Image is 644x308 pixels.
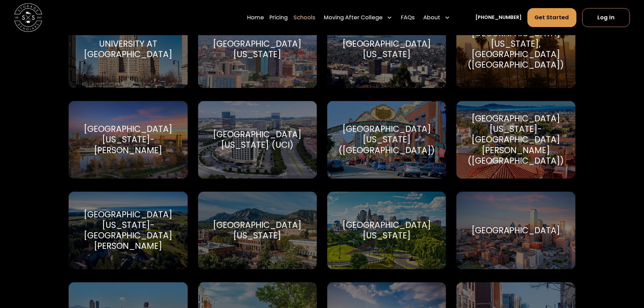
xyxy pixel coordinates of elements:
[77,124,179,156] div: [GEOGRAPHIC_DATA][US_STATE]-[PERSON_NAME]
[207,129,308,150] div: [GEOGRAPHIC_DATA][US_STATE] (UCI)
[14,3,42,31] img: Storage Scholars main logo
[327,10,446,88] a: Go to selected school
[475,14,522,21] a: [PHONE_NUMBER]
[207,220,308,241] div: [GEOGRAPHIC_DATA][US_STATE]
[327,192,446,269] a: Go to selected school
[336,220,437,241] div: [GEOGRAPHIC_DATA][US_STATE]
[324,14,383,22] div: Moving After College
[198,101,317,179] a: Go to selected school
[527,8,577,27] a: Get Started
[421,8,453,27] div: About
[293,8,315,27] a: Schools
[327,101,446,179] a: Go to selected school
[465,28,567,70] div: [GEOGRAPHIC_DATA][US_STATE], [GEOGRAPHIC_DATA] ([GEOGRAPHIC_DATA])
[423,14,440,22] div: About
[465,113,567,166] div: [GEOGRAPHIC_DATA][US_STATE]-[GEOGRAPHIC_DATA][PERSON_NAME] ([GEOGRAPHIC_DATA])
[472,225,560,236] div: [GEOGRAPHIC_DATA]
[456,101,575,179] a: Go to selected school
[582,8,630,27] a: Log In
[77,39,179,60] div: University at [GEOGRAPHIC_DATA]
[77,209,179,252] div: [GEOGRAPHIC_DATA][US_STATE]-[GEOGRAPHIC_DATA][PERSON_NAME]
[198,192,317,269] a: Go to selected school
[198,10,317,88] a: Go to selected school
[456,192,575,269] a: Go to selected school
[401,8,415,27] a: FAQs
[336,124,437,156] div: [GEOGRAPHIC_DATA][US_STATE] ([GEOGRAPHIC_DATA])
[321,8,396,27] div: Moving After College
[69,101,187,179] a: Go to selected school
[69,192,187,269] a: Go to selected school
[336,39,437,60] div: [GEOGRAPHIC_DATA][US_STATE]
[456,10,575,88] a: Go to selected school
[247,8,264,27] a: Home
[69,10,187,88] a: Go to selected school
[207,39,308,60] div: [GEOGRAPHIC_DATA][US_STATE]
[269,8,288,27] a: Pricing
